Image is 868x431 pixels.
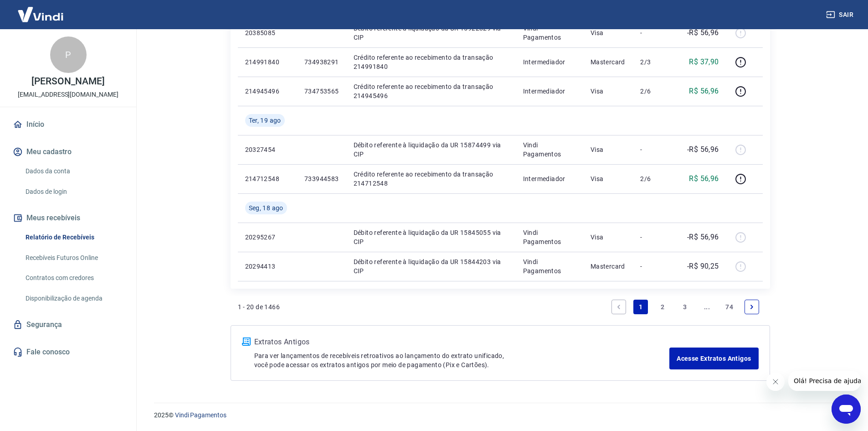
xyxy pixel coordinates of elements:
[591,174,626,183] p: Visa
[611,300,626,314] a: Previous page
[354,82,508,100] p: Crédito referente ao recebimento da transação 214945496
[11,0,70,28] img: Vindi
[242,338,251,346] img: ícone
[245,28,290,37] p: 20385085
[245,262,290,271] p: 20294413
[689,173,719,184] p: R$ 56,96
[238,302,280,312] p: 1 - 20 de 1466
[640,233,667,242] p: -
[154,410,846,420] p: 2025 ©
[245,87,290,96] p: 214945496
[354,140,508,159] p: Débito referente à liquidação da UR 15874499 via CIP
[640,28,667,37] p: -
[245,57,290,67] p: 214991840
[640,87,667,96] p: 2/6
[640,145,667,154] p: -
[824,6,857,23] button: Sair
[245,174,290,183] p: 214712548
[354,228,508,246] p: Débito referente à liquidação da UR 15845055 via CIP
[687,144,719,155] p: -R$ 56,96
[523,228,576,246] p: Vindi Pagamentos
[687,261,719,272] p: -R$ 90,25
[254,351,670,369] p: Para ver lançamentos de recebíveis retroativos ao lançamento do extrato unificado, você pode aces...
[591,262,626,271] p: Mastercard
[354,53,508,71] p: Crédito referente ao recebimento da transação 214991840
[175,411,226,419] a: Vindi Pagamentos
[354,170,508,188] p: Crédito referente ao recebimento da transação 214712548
[11,208,125,228] button: Meus recebíveis
[245,145,290,154] p: 20327454
[633,300,648,314] a: Page 1 is your current page
[766,373,785,391] iframe: Fechar mensagem
[18,90,118,99] p: [EMAIL_ADDRESS][DOMAIN_NAME]
[11,315,125,335] a: Segurança
[304,87,339,96] p: 734753565
[11,114,125,135] a: Início
[640,57,667,67] p: 2/3
[22,162,125,181] a: Dados da conta
[11,342,125,362] a: Fale conosco
[687,232,719,243] p: -R$ 56,96
[22,228,125,247] a: Relatório de Recebíveis
[745,300,759,314] a: Next page
[523,87,576,96] p: Intermediador
[523,174,576,183] p: Intermediador
[656,300,670,314] a: Page 2
[245,233,290,242] p: 20295267
[254,337,670,348] p: Extratos Antigos
[591,233,626,242] p: Visa
[5,6,77,14] span: Olá! Precisa de ajuda?
[608,296,763,318] ul: Pagination
[788,371,861,391] iframe: Mensagem da empresa
[640,262,667,271] p: -
[304,174,339,183] p: 733944583
[678,300,692,314] a: Page 3
[832,395,861,424] iframe: Botão para abrir a janela de mensagens
[11,142,125,162] button: Meu cadastro
[591,57,626,67] p: Mastercard
[22,269,125,287] a: Contratos com credores
[687,27,719,38] p: -R$ 56,96
[22,249,125,267] a: Recebíveis Futuros Online
[591,28,626,37] p: Visa
[249,116,281,125] span: Ter, 19 ago
[22,289,125,308] a: Disponibilização de agenda
[50,36,87,73] div: P
[354,24,508,42] p: Débito referente à liquidação da UR 15922829 via CIP
[523,24,576,42] p: Vindi Pagamentos
[689,57,719,68] p: R$ 37,90
[700,300,714,314] a: Jump forward
[523,140,576,159] p: Vindi Pagamentos
[249,203,283,213] span: Seg, 18 ago
[304,57,339,67] p: 734938291
[591,87,626,96] p: Visa
[22,182,125,201] a: Dados de login
[591,145,626,154] p: Visa
[31,77,104,86] p: [PERSON_NAME]
[523,57,576,67] p: Intermediador
[640,174,667,183] p: 2/6
[523,257,576,275] p: Vindi Pagamentos
[669,348,758,369] a: Acesse Extratos Antigos
[722,300,737,314] a: Page 74
[354,257,508,275] p: Débito referente à liquidação da UR 15844203 via CIP
[689,86,719,97] p: R$ 56,96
